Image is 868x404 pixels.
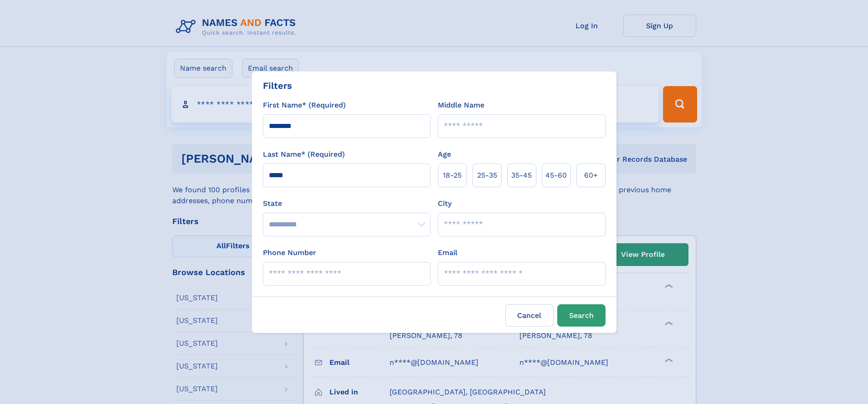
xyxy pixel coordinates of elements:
label: State [263,198,431,209]
label: Last Name* (Required) [263,149,345,160]
span: 35‑45 [511,170,532,181]
span: 60+ [584,170,598,181]
label: Email [438,247,457,258]
label: First Name* (Required) [263,100,346,111]
span: 25‑35 [477,170,497,181]
span: 45‑60 [545,170,567,181]
button: Search [557,304,606,327]
label: Middle Name [438,100,484,111]
span: 18‑25 [443,170,462,181]
label: Phone Number [263,247,316,258]
div: Filters [263,79,292,92]
label: Age [438,149,451,160]
label: City [438,198,452,209]
label: Cancel [505,304,554,327]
